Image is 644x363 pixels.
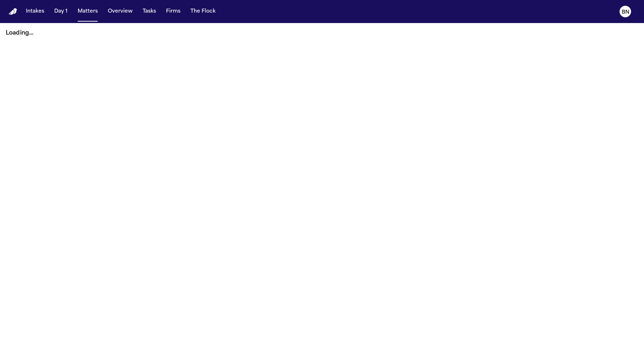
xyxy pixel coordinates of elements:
button: The Flock [188,5,218,18]
p: Loading... [6,29,638,37]
a: Home [9,8,17,15]
text: BN [622,10,629,15]
button: Firms [163,5,183,18]
button: Overview [105,5,135,18]
button: Intakes [23,5,47,18]
button: Matters [75,5,101,18]
button: Day 1 [51,5,70,18]
img: Finch Logo [9,8,17,15]
button: Tasks [140,5,159,18]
